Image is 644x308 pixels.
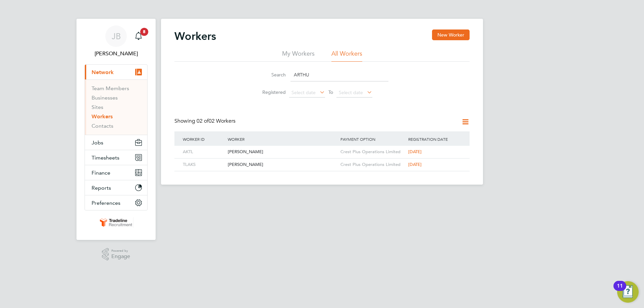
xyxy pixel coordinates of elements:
[85,25,148,58] a: JB[PERSON_NAME]
[408,149,422,155] span: [DATE]
[102,248,130,261] a: Powered byEngage
[181,145,463,151] a: AKTL[PERSON_NAME]Crest Plus Operations Limited[DATE]
[408,162,422,167] span: [DATE]
[92,95,118,101] a: Businesses
[181,159,226,171] div: TLAKS
[92,123,113,129] a: Contacts
[226,159,339,171] div: [PERSON_NAME]
[99,217,133,228] img: tradelinerecruitment-logo-retina.png
[85,150,147,165] button: Timesheets
[85,180,147,195] button: Reports
[85,165,147,180] button: Finance
[92,185,111,191] span: Reports
[226,131,339,147] div: Worker
[331,50,362,62] li: All Workers
[85,79,147,135] div: Network
[85,65,147,79] button: Network
[92,69,114,75] span: Network
[92,85,129,91] a: Team Members
[291,89,316,96] span: Select date
[339,89,363,96] span: Select date
[181,131,226,147] div: Worker ID
[282,50,315,62] li: My Workers
[181,146,226,158] div: AKTL
[432,29,470,40] button: New Worker
[76,19,156,240] nav: Main navigation
[181,158,463,164] a: TLAKS[PERSON_NAME]Crest Plus Operations Limited[DATE]
[326,88,335,97] span: To
[256,72,286,78] label: Search
[85,217,148,228] a: Go to home page
[226,146,339,158] div: [PERSON_NAME]
[174,118,237,125] div: Showing
[92,104,103,110] a: Sites
[617,286,623,295] div: 11
[92,170,110,176] span: Finance
[197,118,235,124] span: 02 Workers
[92,139,103,146] span: Jobs
[197,118,209,124] span: 02 of
[339,131,407,147] div: Payment Option
[85,135,147,150] button: Jobs
[111,248,130,254] span: Powered by
[92,155,119,161] span: Timesheets
[256,89,286,95] label: Registered
[617,281,639,303] button: Open Resource Center, 11 new notifications
[339,159,407,171] div: Crest Plus Operations Limited
[85,195,147,210] button: Preferences
[111,254,130,259] span: Engage
[140,28,148,36] span: 8
[92,200,120,206] span: Preferences
[407,131,463,147] div: Registration Date
[85,50,148,58] span: Jake Blackwood
[339,146,407,158] div: Crest Plus Operations Limited
[92,113,113,120] a: Workers
[290,68,388,81] input: Name, email or phone number
[132,25,145,47] a: 8
[112,32,121,41] span: JB
[174,29,216,43] h2: Workers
